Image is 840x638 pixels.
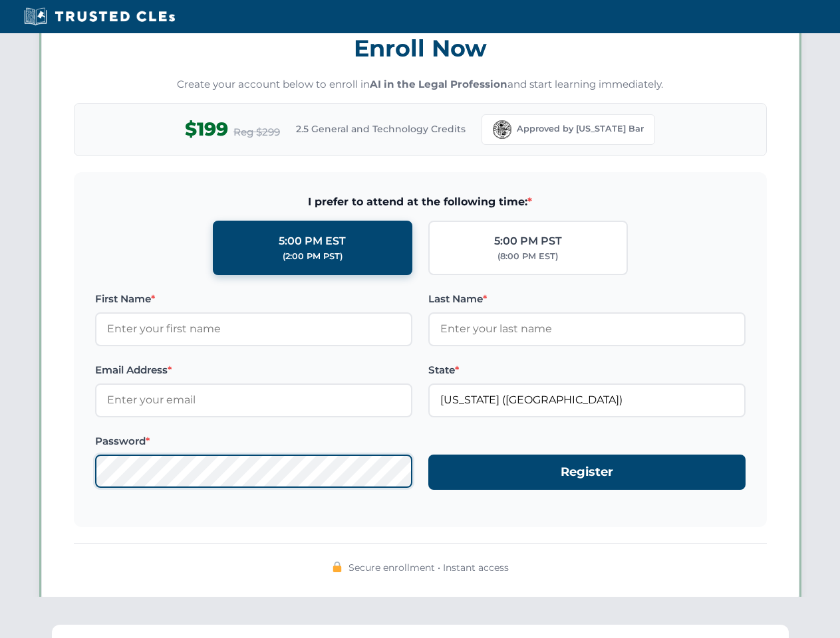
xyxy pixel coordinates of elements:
[517,122,644,136] span: Approved by [US_STATE] Bar
[494,233,562,250] div: 5:00 PM PST
[283,250,343,263] div: (2:00 PM PST)
[95,312,412,346] input: Enter your first name
[95,362,412,378] label: Email Address
[95,291,412,307] label: First Name
[74,27,767,69] h3: Enroll Now
[185,114,228,144] span: $199
[95,193,746,211] span: I prefer to attend at the following time:
[95,433,412,449] label: Password
[20,7,179,27] img: Trusted CLEs
[370,78,507,90] strong: AI in the Legal Profession
[349,560,509,575] span: Secure enrollment • Instant access
[233,124,280,140] span: Reg $299
[296,122,466,136] span: 2.5 General and Technology Credits
[497,250,558,263] div: (8:00 PM EST)
[428,291,746,307] label: Last Name
[332,562,343,572] img: 🔒
[95,383,412,417] input: Enter your email
[493,120,511,139] img: Florida Bar
[279,233,346,250] div: 5:00 PM EST
[428,312,746,346] input: Enter your last name
[74,77,767,92] p: Create your account below to enroll in and start learning immediately.
[428,383,746,417] input: Florida (FL)
[428,362,746,378] label: State
[428,455,746,490] button: Register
